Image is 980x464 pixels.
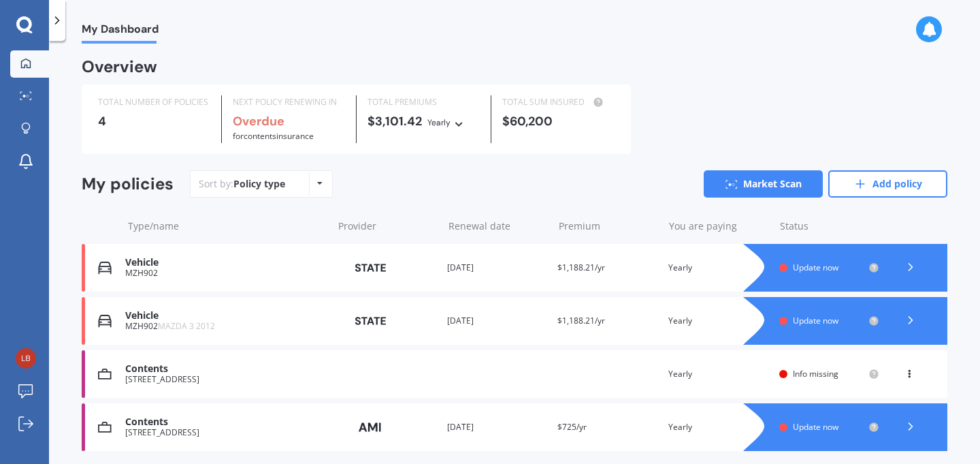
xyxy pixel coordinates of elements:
img: State [336,256,404,280]
div: TOTAL SUM INSURED [502,95,615,109]
span: Update now [793,421,838,433]
img: Contents [98,420,112,434]
div: 4 [98,114,210,128]
span: for Contents insurance [233,130,314,142]
span: MAZDA 3 2012 [158,320,215,332]
div: $3,101.42 [367,114,480,129]
div: Overview [82,60,157,74]
div: [DATE] [447,314,547,328]
div: Yearly [668,367,768,381]
a: Market Scan [704,170,823,198]
div: Yearly [668,314,768,328]
span: $725/yr [557,421,587,433]
a: Add policy [828,170,947,198]
div: [DATE] [447,261,547,275]
div: My policies [82,174,174,194]
b: Overdue [233,113,284,129]
div: Policy type [233,177,285,191]
div: Status [780,219,879,233]
span: $1,188.21/yr [557,315,605,326]
div: Yearly [668,261,768,275]
div: Type/name [128,219,327,233]
img: Contents [98,367,112,381]
span: Info missing [793,368,838,380]
img: 9b651be8cc375fa20356b6c7cbaee96c [16,348,36,369]
div: Premium [559,219,658,233]
div: You are paying [669,219,768,233]
img: Vehicle [98,261,112,275]
div: Renewal date [448,219,548,233]
div: Provider [338,219,438,233]
span: Update now [793,262,838,273]
div: Vehicle [125,257,325,268]
img: AMI [336,414,404,440]
div: MZH902 [125,268,325,278]
div: Sort by: [199,177,285,191]
div: $60,200 [502,114,615,128]
div: Yearly [427,116,451,129]
div: TOTAL PREMIUMS [367,95,480,109]
span: My Dashboard [82,22,159,41]
img: State [336,309,404,333]
div: Contents [125,363,325,375]
div: TOTAL NUMBER OF POLICIES [98,95,210,109]
span: $1,188.21/yr [557,262,605,273]
div: [STREET_ADDRESS] [125,428,325,437]
div: MZH902 [125,322,325,331]
img: Vehicle [98,314,112,328]
span: Update now [793,315,838,326]
div: [STREET_ADDRESS] [125,375,325,384]
div: Yearly [668,420,768,434]
div: NEXT POLICY RENEWING IN [233,95,345,109]
div: Vehicle [125,310,325,322]
div: Contents [125,416,325,428]
div: [DATE] [447,420,547,434]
